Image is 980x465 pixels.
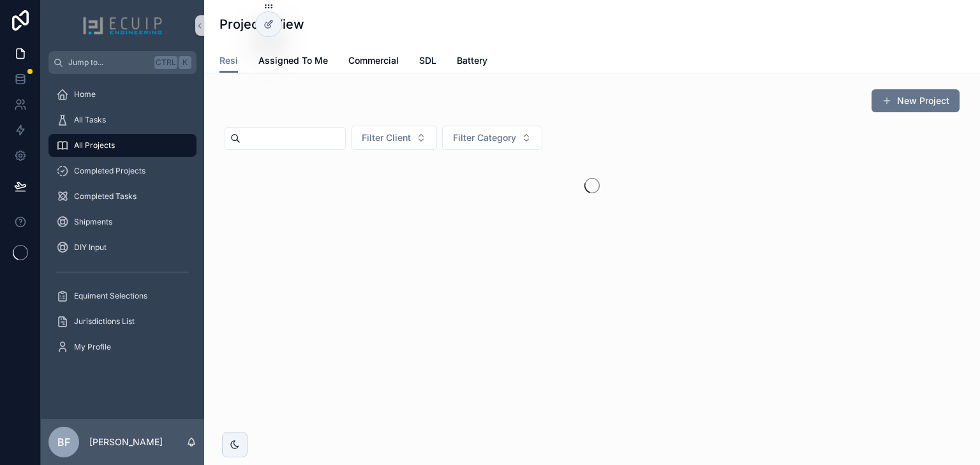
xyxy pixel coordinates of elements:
[48,83,197,106] a: Home
[48,134,197,157] a: All Projects
[48,310,197,333] a: Jurisdictions List
[48,284,197,307] a: Equiment Selections
[74,217,112,227] span: Shipments
[48,236,197,259] a: DIY Input
[48,51,197,74] button: Jump to...CtrlK
[57,434,70,450] span: BF
[82,15,163,36] img: App logo
[154,56,177,69] span: Ctrl
[48,108,197,131] a: All Tasks
[219,49,238,73] a: Resi
[74,316,135,327] span: Jurisdictions List
[74,291,147,301] span: Equiment Selections
[74,89,96,100] span: Home
[258,54,328,67] span: Assigned To Me
[48,185,197,208] a: Completed Tasks
[219,15,304,33] h1: Projects View
[74,166,145,176] span: Completed Projects
[258,49,328,75] a: Assigned To Me
[419,49,436,75] a: SDL
[457,54,487,67] span: Battery
[453,131,516,144] span: Filter Category
[219,54,238,67] span: Resi
[74,115,106,125] span: All Tasks
[419,54,436,67] span: SDL
[48,336,197,358] a: My Profile
[180,57,190,68] span: K
[48,210,197,233] a: Shipments
[74,342,111,352] span: My Profile
[442,126,542,150] button: Select Button
[74,242,107,253] span: DIY Input
[872,89,960,112] button: New Project
[89,436,163,448] p: [PERSON_NAME]
[351,126,437,150] button: Select Button
[348,54,399,67] span: Commercial
[362,131,411,144] span: Filter Client
[74,191,137,202] span: Completed Tasks
[457,49,487,75] a: Battery
[348,49,399,75] a: Commercial
[41,74,204,375] div: scrollable content
[74,140,115,151] span: All Projects
[48,159,197,182] a: Completed Projects
[68,57,149,68] span: Jump to...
